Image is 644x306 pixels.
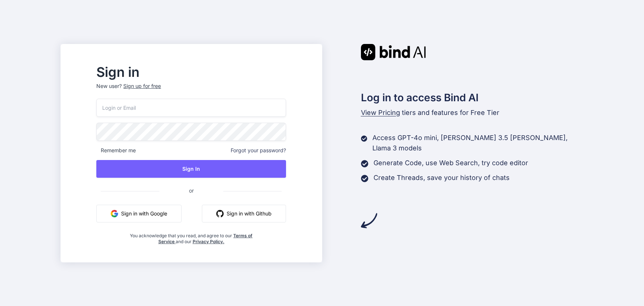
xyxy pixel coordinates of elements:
h2: Log in to access Bind AI [361,90,584,105]
p: Generate Code, use Web Search, try code editor [373,158,528,168]
div: Sign up for free [123,82,161,90]
img: github [216,210,224,217]
button: Sign In [96,160,286,178]
p: Create Threads, save your history of chats [373,173,510,183]
button: Sign in with Github [202,205,286,222]
input: Login or Email [96,99,286,117]
img: Bind AI logo [361,44,426,60]
span: Forgot your password? [231,147,286,154]
h2: Sign in [96,66,286,78]
div: You acknowledge that you read, and agree to our and our [128,228,255,245]
span: View Pricing [361,109,400,116]
span: or [159,181,223,200]
img: google [111,210,118,217]
a: Terms of Service [158,233,253,244]
span: Remember me [96,147,136,154]
p: New user? [96,82,286,99]
p: Access GPT-4o mini, [PERSON_NAME] 3.5 [PERSON_NAME], Llama 3 models [372,133,583,153]
button: Sign in with Google [96,205,182,222]
img: arrow [361,212,377,229]
a: Privacy Policy. [193,239,224,244]
p: tiers and features for Free Tier [361,108,584,118]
